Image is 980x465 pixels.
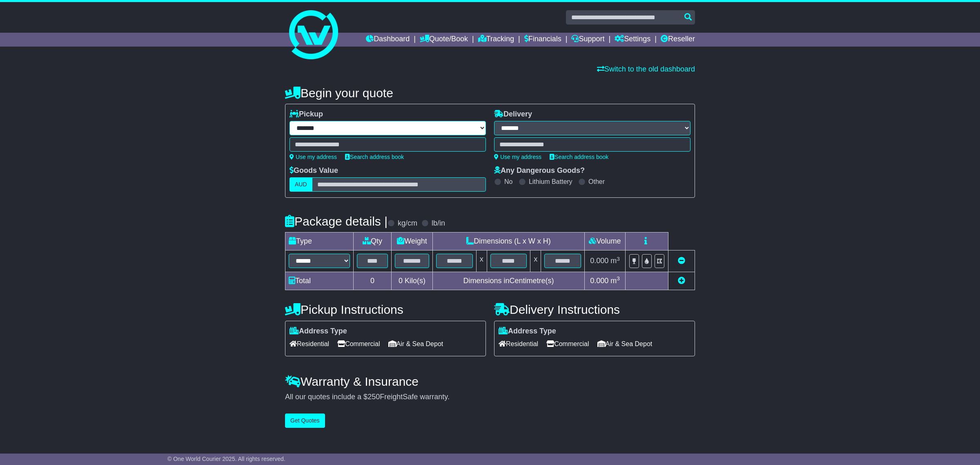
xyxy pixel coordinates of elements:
label: Lithium Battery [529,178,572,186]
td: Total [285,272,354,290]
label: lb/in [432,219,445,228]
a: Search address book [550,154,608,160]
label: Other [588,178,605,186]
span: 0 [399,277,403,285]
span: Residential [499,338,538,350]
h4: Package details | [285,215,388,228]
label: Goods Value [290,166,338,175]
span: Commercial [337,338,380,350]
a: Switch to the old dashboard [597,65,695,73]
td: Type [285,232,354,250]
a: Add new item [678,277,685,285]
label: Address Type [499,327,556,336]
a: Tracking [478,33,514,47]
td: Dimensions in Centimetre(s) [432,272,584,290]
label: kg/cm [398,219,417,228]
span: 0.000 [590,277,608,285]
h4: Delivery Instructions [494,303,695,316]
a: Remove this item [678,257,685,265]
label: No [504,178,512,186]
label: Delivery [494,110,532,119]
td: x [530,250,541,272]
label: Any Dangerous Goods? [494,166,585,175]
a: Dashboard [366,33,410,47]
span: Air & Sea Depot [597,338,653,350]
span: Air & Sea Depot [388,338,443,350]
td: Dimensions (L x W x H) [432,232,584,250]
span: m [610,257,620,265]
td: 0 [354,272,392,290]
a: Reseller [661,33,695,47]
td: x [476,250,487,272]
div: All our quotes include a $ FreightSafe warranty. [285,393,695,402]
h4: Pickup Instructions [285,303,486,316]
a: Settings [615,33,650,47]
span: Commercial [546,338,589,350]
a: Search address book [345,154,404,160]
span: © One World Courier 2025. All rights reserved. [167,456,285,462]
td: Qty [354,232,392,250]
sup: 3 [617,275,620,282]
span: Residential [290,338,329,350]
button: Get Quotes [285,414,325,428]
sup: 3 [617,256,620,262]
td: Weight [392,232,433,250]
a: Financials [524,33,561,47]
label: Address Type [290,327,347,336]
h4: Warranty & Insurance [285,375,695,388]
a: Support [571,33,604,47]
label: Pickup [290,110,323,119]
a: Use my address [494,154,541,160]
span: 250 [367,393,380,401]
h4: Begin your quote [285,86,695,100]
label: AUD [290,177,312,192]
a: Use my address [290,154,337,160]
span: m [610,277,620,285]
span: 0.000 [590,257,608,265]
a: Quote/Book [420,33,468,47]
td: Volume [584,232,625,250]
td: Kilo(s) [392,272,433,290]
